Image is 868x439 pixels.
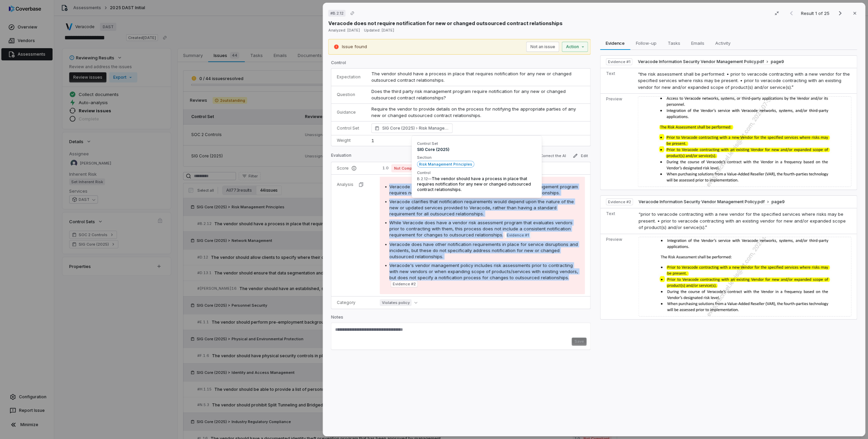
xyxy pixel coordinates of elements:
p: Notes [331,314,591,323]
p: Score [337,166,369,171]
span: While Veracode does have a vendor risk assessment program that evaluates vendors prior to contrac... [389,220,572,237]
span: page 9 [771,59,784,64]
button: 1.0Not Compliant [380,164,431,172]
span: Tasks [665,39,683,47]
button: Copy link [346,7,358,19]
button: Edit [570,152,591,160]
span: Veracode Information Security Vendor Management Policy.pdf [638,59,764,64]
div: SIG Core (2025) [417,147,536,152]
span: The vendor should have a process in place that requires notification for any new or changed outso... [371,71,573,83]
span: Evidence # 1 [608,59,630,64]
span: Violates policy [380,299,412,306]
span: Veracode does have other notification requirements in place for service disruptions and incidents... [389,242,578,259]
p: Guidance [337,110,360,115]
p: Category [337,300,369,305]
p: Result 1 of 25 [801,9,831,17]
p: Expectation [337,74,360,80]
span: Veracode's vendor management policy includes risk assessments prior to contracting with new vendo... [389,263,578,280]
td: Preview [600,94,635,190]
span: SIG Core (2025) Risk Management Principles [382,125,449,132]
button: Action [562,42,588,52]
span: “the risk assessment shall be performed: • prior to veracode contracting with a new vendor for th... [638,71,850,90]
span: “prior to veracode contracting with a new vendor for the specified services where risks may be pr... [638,211,846,230]
span: Evidence # 2 [608,199,631,205]
span: Updated: [DATE] [364,28,394,33]
span: Control Set [417,141,536,146]
p: Control Set [337,126,360,131]
button: Veracode Information Security Vendor Management Policy.pdfpage9 [638,59,784,65]
span: Control [417,170,536,175]
img: 0eb08797ea764b4588f0e683dcdb28bb_original.jpg_w1200.jpg [638,96,851,187]
span: Veracode explicitly states "No" when asked if their third party risk management program requires ... [389,184,578,195]
td: Preview [600,234,636,319]
td: Text [600,68,635,94]
span: Emails [688,39,707,47]
span: B.2.12 — [417,176,432,181]
span: Evidence # 1 [507,232,529,238]
p: Issue found [342,43,367,50]
span: Veracode clarifies that notification requirements would depend upon the nature of the new or upda... [389,199,574,216]
p: Evaluation [331,153,351,161]
span: Analyzed: [DATE] [328,28,360,33]
td: Text [600,208,636,234]
p: Weight [337,138,360,143]
span: 1 [371,138,374,143]
span: Evidence # 2 [393,281,416,287]
p: Analysis [337,182,353,187]
img: 6899e8d8cdd942dd8115604205fd0695_original.jpg_w1200.jpg [638,237,851,317]
span: Not Compliant [391,164,423,172]
span: Evidence [603,39,628,47]
span: Veracode Information Security Vendor Management Policy.pdf [638,199,765,205]
p: Question [337,92,360,97]
span: The vendor should have a process in place that requires notification for any new or changed outso... [417,176,531,192]
p: Veracode does not require notification for new or changed outsourced contract relationships [328,20,563,27]
button: Correct the AI [529,152,569,160]
span: # B.2.12 [330,11,343,16]
button: Not an issue [526,42,559,52]
a: B.2.12—The vendor should have a process in place that requires notification for any new or change... [415,174,538,194]
p: Require the vendor to provide details on the process for notifying the appropriate parties of any... [371,106,585,119]
span: Activity [712,39,733,47]
button: Veracode Information Security Vendor Management Policy.pdfpage9 [638,199,785,205]
span: Section [417,155,536,160]
span: page 9 [771,199,785,205]
span: Risk Management Principles [417,161,474,168]
span: Does the third party risk management program require notification for any new or changed outsourc... [371,89,567,101]
p: Control [331,60,591,68]
span: Follow-up [633,39,659,47]
button: Next result [833,9,847,17]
